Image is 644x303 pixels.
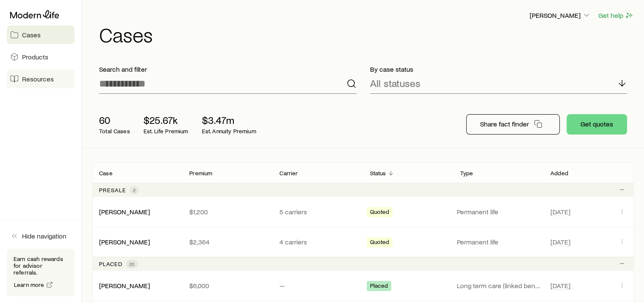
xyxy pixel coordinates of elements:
[99,128,130,135] p: Total Cases
[457,281,540,290] p: Long term care (linked benefit)
[22,232,66,240] span: Hide navigation
[189,170,212,177] p: Premium
[144,128,188,135] p: Est. Life Premium
[99,281,150,290] div: [PERSON_NAME]
[370,208,390,217] span: Quoted
[466,114,560,135] button: Share fact finder
[99,238,150,246] a: [PERSON_NAME]
[370,282,388,291] span: Placed
[279,281,356,290] p: —
[598,11,634,20] button: Get help
[480,120,529,128] p: Share fact finder
[99,261,122,267] p: Placed
[550,170,568,177] p: Added
[129,261,135,267] span: 20
[99,65,357,73] p: Search and filter
[530,11,591,20] p: [PERSON_NAME]
[279,238,356,246] p: 4 carriers
[144,114,188,126] p: $25.67k
[457,238,540,246] p: Permanent life
[550,208,570,216] span: [DATE]
[22,31,41,39] span: Cases
[99,114,130,126] p: 60
[460,170,473,177] p: Type
[22,53,48,61] span: Products
[202,114,256,126] p: $3.47m
[133,187,135,194] span: 2
[550,281,570,290] span: [DATE]
[99,281,150,289] a: [PERSON_NAME]
[7,48,75,66] a: Products
[529,11,591,21] button: [PERSON_NAME]
[7,25,75,44] a: Cases
[99,208,150,216] a: [PERSON_NAME]
[370,170,386,177] p: Status
[99,238,150,247] div: [PERSON_NAME]
[567,114,627,135] button: Get quotes
[99,170,113,177] p: Case
[99,187,126,194] p: Presale
[14,282,44,288] span: Learn more
[22,75,54,83] span: Resources
[14,255,68,276] p: Earn cash rewards for advisor referrals.
[202,128,256,135] p: Est. Annuity Premium
[370,77,420,89] p: All statuses
[189,238,266,246] p: $2,364
[189,281,266,290] p: $6,000
[189,208,266,216] p: $1,200
[457,208,540,216] p: Permanent life
[7,70,75,88] a: Resources
[370,65,627,73] p: By case status
[550,238,570,246] span: [DATE]
[99,24,634,45] h1: Cases
[99,208,150,216] div: [PERSON_NAME]
[279,208,356,216] p: 5 carriers
[370,238,390,247] span: Quoted
[7,249,75,296] div: Earn cash rewards for advisor referrals.Learn more
[279,170,298,177] p: Carrier
[7,227,75,245] button: Hide navigation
